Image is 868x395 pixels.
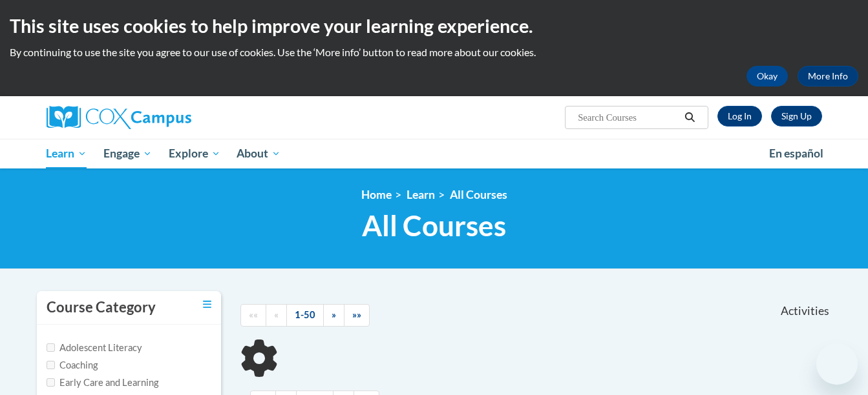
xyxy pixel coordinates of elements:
[680,110,699,125] button: Search
[361,188,392,201] a: Home
[761,140,832,167] a: En español
[47,298,156,318] h3: Course Category
[798,66,858,86] a: More Info
[769,147,823,160] span: En español
[160,139,229,168] a: Explore
[323,304,344,327] a: Next
[46,146,87,161] span: Learn
[266,304,287,327] a: Previous
[47,343,55,352] input: Checkbox for Options
[47,378,55,387] input: Checkbox for Options
[38,139,96,168] a: Learn
[47,106,191,129] img: Cox Campus
[771,106,822,127] a: Register
[286,304,324,327] a: 1-50
[47,358,98,372] label: Coaching
[240,304,266,327] a: Begining
[781,304,829,318] span: Activities
[203,298,211,312] a: Toggle collapse
[47,361,55,369] input: Checkbox for Options
[332,309,336,320] span: »
[577,110,680,125] input: Search Courses
[344,304,370,327] a: End
[10,45,858,59] p: By continuing to use the site you agree to our use of cookies. Use the ‘More info’ button to read...
[237,146,281,161] span: About
[717,106,762,127] a: Log In
[746,66,788,86] button: Okay
[816,343,858,385] iframe: Button to launch messaging window
[228,139,289,168] a: About
[450,188,507,201] a: All Courses
[47,376,158,390] label: Early Care and Learning
[274,309,279,320] span: «
[27,139,842,168] div: Main menu
[169,146,220,161] span: Explore
[249,309,258,320] span: ««
[47,106,292,129] a: Cox Campus
[47,341,142,355] label: Adolescent Literacy
[95,139,160,168] a: Engage
[103,146,152,161] span: Engage
[10,13,858,39] h2: This site uses cookies to help improve your learning experience.
[352,309,361,320] span: »»
[362,208,506,243] span: All Courses
[407,188,435,201] a: Learn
